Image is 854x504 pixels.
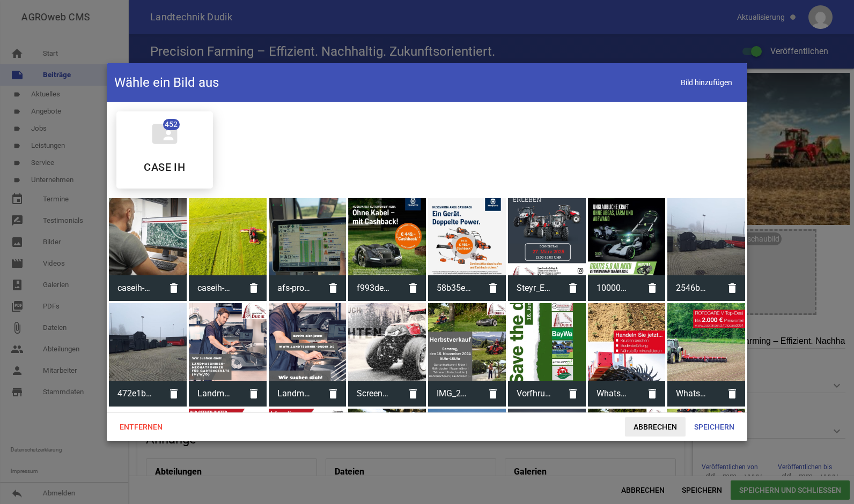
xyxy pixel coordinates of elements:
[269,274,321,302] span: afs-pro-700-plus-dsc07314.jpg
[400,381,426,407] i: delete
[111,417,171,437] span: Entfernen
[480,275,506,301] i: delete
[144,162,185,172] h5: CASE IH
[189,380,241,408] span: Landmaschinenmechaniker_Gartengeräte_quadrat.png
[241,275,267,301] i: delete
[189,274,241,302] span: caseih-optum-300-cvxdrive-2007-at-0814-1621-1080.jpg
[428,274,480,302] span: 58b35e5a-0692-4c4e-af95-5f32dce7342a.jpeg
[109,380,161,408] span: 472e1bc5-9861-406b-8a3c-0c290af9c24b.jpeg
[508,274,560,302] span: Steyr_Erleben_und_Probefahrt_2025_Instagram_Post.png
[163,119,180,130] span: 452
[348,380,400,408] span: Screenshot 2024-12-08 171450.png
[560,381,586,407] i: delete
[480,381,506,407] i: delete
[639,381,665,407] i: delete
[667,380,719,408] span: WhatsApp Image 2024-03-22 at 12.35.38.jpeg
[161,381,187,407] i: delete
[719,381,745,407] i: delete
[150,119,180,149] i: folder_shared
[116,111,213,189] div: CASE IH
[400,275,426,301] i: delete
[588,274,640,302] span: 1000000196.jpg
[639,275,665,301] i: delete
[625,417,686,437] span: Abbrechen
[109,274,161,302] span: caseih-optum-afs-connect-0721-at-1b3a9485-ret1-1621-1080.jpg
[348,274,400,302] span: f993de98-3e8e-4389-9e2b-19bf77d1c69d.jpeg
[320,381,346,407] i: delete
[588,380,640,408] span: WhatsApp Image 2024-03-22 at 12.35.37.jpeg
[560,275,586,301] i: delete
[269,380,321,408] span: Landmaschinenmechaniker_Gartengeräte.png
[719,275,745,301] i: delete
[428,380,480,408] span: IMG_20241103_182450_588.jpg
[686,417,743,437] span: Speichern
[673,71,740,93] span: Bild hinzufügen
[241,381,267,407] i: delete
[508,380,560,408] span: Vorfhrung 16. Juni 2024.jpg
[114,74,219,91] h4: Wähle ein Bild aus
[320,275,346,301] i: delete
[667,274,719,302] span: 2546b27c-ec4a-465e-bf93-6f3e2468efbe.jpeg
[161,275,187,301] i: delete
